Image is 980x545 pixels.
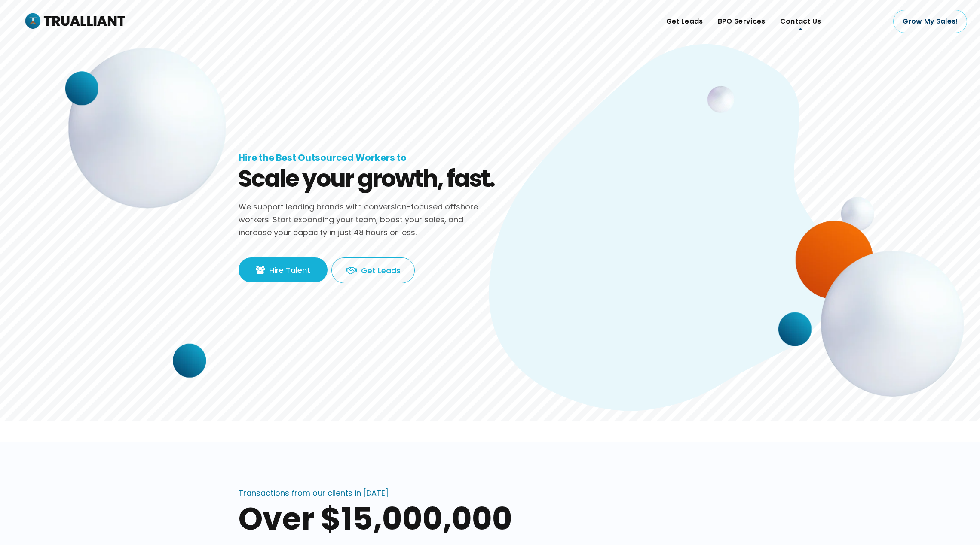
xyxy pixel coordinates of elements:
div: Over $15,000,000 [239,503,741,534]
span: Contact Us [780,15,821,28]
a: Get Leads [331,257,415,283]
span: BPO Services [718,15,766,28]
h1: Hire the Best Outsourced Workers to [239,152,407,163]
h2: Scale your growth, fast. [238,163,495,194]
span: Get Leads [666,15,703,28]
div: Transactions from our clients in [DATE] [239,489,389,497]
a: Hire Talent [239,257,328,282]
a: Grow My Sales! [893,10,967,33]
p: We support leading brands with conversion-focused offshore workers. Start expanding your team, bo... [239,200,496,239]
